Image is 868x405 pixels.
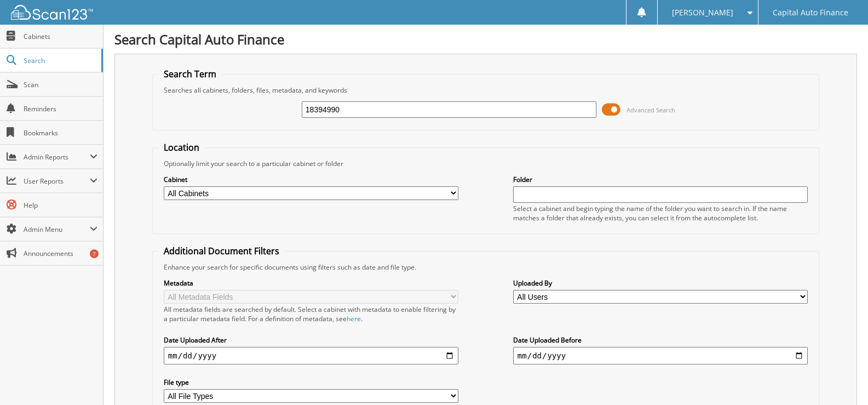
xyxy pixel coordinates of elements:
img: scan123-logo-white.svg [11,5,93,20]
span: Announcements [24,249,97,258]
label: Date Uploaded Before [513,335,808,345]
legend: Additional Document Filters [158,245,285,257]
legend: Location [158,141,205,153]
span: Help [24,201,97,210]
span: Search [24,56,96,65]
input: end [513,347,808,364]
label: Folder [513,175,808,184]
div: 7 [90,249,99,258]
label: File type [164,378,458,387]
div: Enhance your search for specific documents using filters such as date and file type. [158,263,813,272]
h1: Search Capital Auto Finance [114,30,857,48]
span: Scan [24,80,97,89]
span: Reminders [24,104,97,113]
div: Searches all cabinets, folders, files, metadata, and keywords [158,85,813,95]
label: Cabinet [164,175,458,184]
a: here [347,314,361,323]
label: Uploaded By [513,278,808,288]
label: Date Uploaded After [164,335,458,345]
span: Capital Auto Finance [773,9,848,16]
input: start [164,347,458,364]
span: User Reports [24,176,90,186]
span: Cabinets [24,32,97,41]
span: Advanced Search [626,106,675,114]
div: All metadata fields are searched by default. Select a cabinet with metadata to enable filtering b... [164,305,458,323]
span: Bookmarks [24,128,97,138]
legend: Search Term [158,68,222,80]
div: Select a cabinet and begin typing the name of the folder you want to search in. If the name match... [513,204,808,223]
div: Optionally limit your search to a particular cabinet or folder [158,159,813,168]
label: Metadata [164,278,458,288]
span: [PERSON_NAME] [672,9,733,16]
span: Admin Menu [24,225,90,234]
span: Admin Reports [24,152,90,162]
